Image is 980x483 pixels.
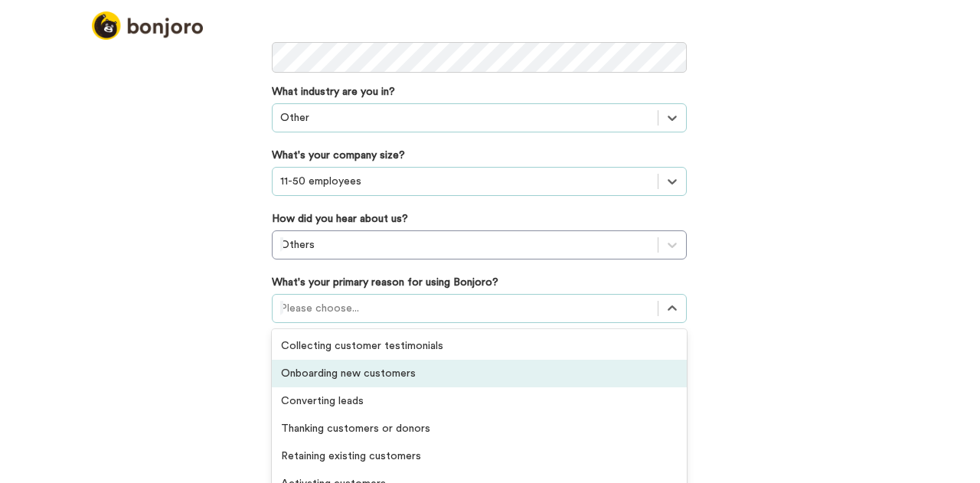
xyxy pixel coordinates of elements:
[272,360,687,387] div: Onboarding new customers
[272,415,687,442] div: Thanking customers or donors
[272,387,687,415] div: Converting leads
[92,11,203,40] img: logo_full.png
[272,275,498,290] label: What's your primary reason for using Bonjoro?
[272,211,408,227] label: How did you hear about us?
[272,442,687,470] div: Retaining existing customers
[272,84,395,100] label: What industry are you in?
[272,332,687,360] div: Collecting customer testimonials
[272,148,405,163] label: What's your company size?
